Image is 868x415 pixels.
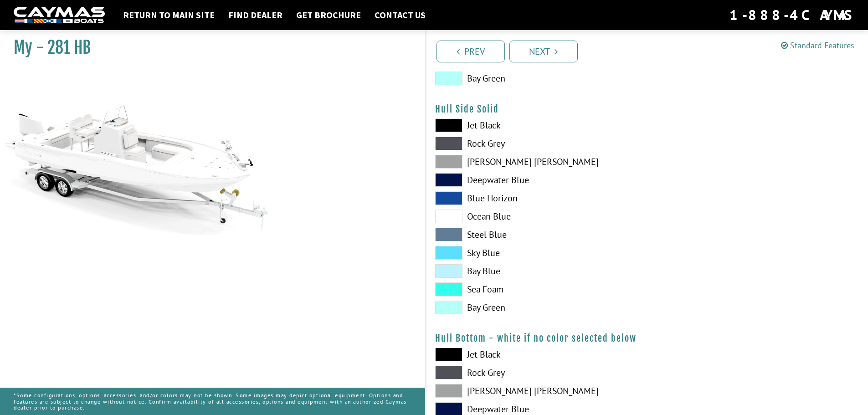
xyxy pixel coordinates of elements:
[435,282,638,296] label: Sea Foam
[437,41,505,62] a: Prev
[435,366,638,379] label: Rock Grey
[292,9,365,21] a: Get Brochure
[435,210,638,223] label: Ocean Blue
[781,40,854,51] a: Standard Features
[435,228,638,241] label: Steel Blue
[370,9,430,21] a: Contact Us
[118,9,219,21] a: Return to main site
[435,348,638,361] label: Jet Black
[435,301,638,314] label: Bay Green
[435,246,638,260] label: Sky Blue
[435,103,859,115] h4: Hull Side Solid
[14,7,105,24] img: white-logo-c9c8dbefe5ff5ceceb0f0178aa75bf4bb51f6bca0971e226c86eb53dfe498488.png
[435,72,638,85] label: Bay Green
[435,333,859,344] h4: Hull Bottom - white if no color selected below
[14,37,402,58] h1: My - 281 HB
[435,264,638,278] label: Bay Blue
[435,155,638,169] label: [PERSON_NAME] [PERSON_NAME]
[435,191,638,205] label: Blue Horizon
[435,384,638,398] label: [PERSON_NAME] [PERSON_NAME]
[729,5,854,25] div: 1-888-4CAYMAS
[509,41,578,62] a: Next
[435,137,638,150] label: Rock Grey
[14,388,411,415] p: *Some configurations, options, accessories, and/or colors may not be shown. Some images may depic...
[435,118,638,132] label: Jet Black
[435,173,638,187] label: Deepwater Blue
[224,9,287,21] a: Find Dealer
